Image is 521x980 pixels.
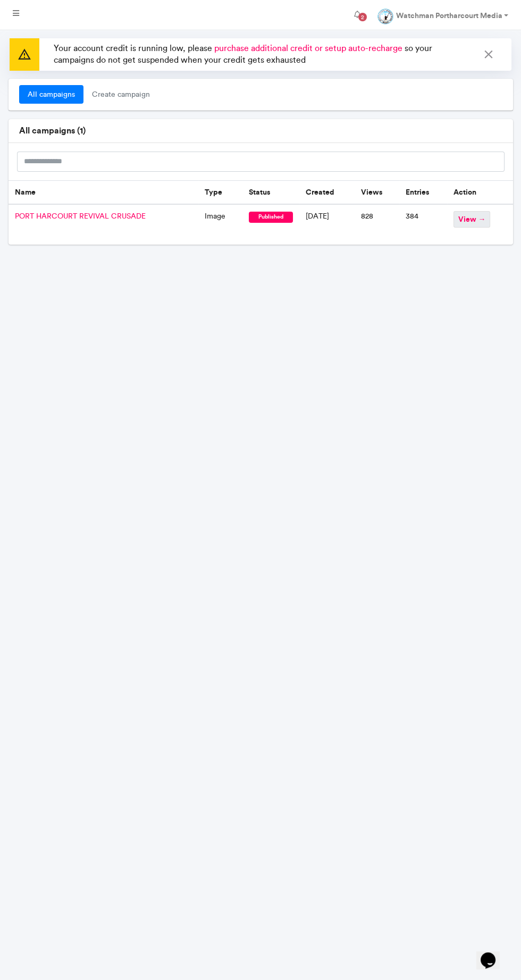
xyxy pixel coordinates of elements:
p: Your account credit is running low, please so your campaigns do not get suspended when your credi... [49,38,441,71]
span: view → [453,211,490,228]
a: all campaigns [19,85,83,104]
img: profile dp [377,9,393,24]
td: 384 [399,204,447,245]
td: image [198,204,242,245]
strong: Watchman Portharcourt Media [396,11,502,20]
td: 828 [355,204,400,245]
td: [DATE] [299,204,354,245]
span: create campaign [83,85,158,104]
th: Type [198,180,242,204]
th: Views [355,180,400,204]
th: Created [299,180,354,204]
a: Watchman Portharcourt Media [369,4,517,26]
th: Name [9,180,198,204]
h6: all campaigns ( 1 ) [19,125,502,136]
th: Status [242,180,299,204]
th: Entries [399,180,447,204]
span: 2 [358,13,367,21]
span: PORT HARCOURT REVIVAL CRUSADE [15,212,146,221]
span: published [249,212,293,223]
th: Action [447,180,512,204]
span: purchase additional credit or setup auto-recharge [214,43,402,53]
iframe: chat widget [476,937,510,969]
button: 2 [346,4,369,26]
